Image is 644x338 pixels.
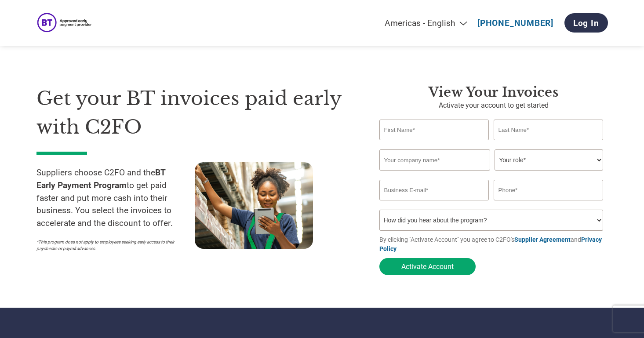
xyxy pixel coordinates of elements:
[379,84,608,100] h3: View Your Invoices
[477,18,553,28] a: [PHONE_NUMBER]
[379,120,489,140] input: First Name*
[379,149,490,171] input: Your company name*
[36,167,165,190] strong: BT Early Payment Program
[379,100,608,111] p: Activate your account to get started
[494,141,604,146] div: Invalid last name or last name is too long
[494,180,604,200] input: Phone*
[514,236,571,243] a: Supplier Agreement
[36,84,353,141] h1: Get your BT invoices paid early with C2FO
[195,162,313,249] img: supply chain worker
[379,171,604,176] div: Invalid company name or company name is too long
[379,236,602,252] a: Privacy Policy
[379,258,476,275] button: Activate Account
[379,141,489,146] div: Invalid first name or first name is too long
[36,11,96,35] img: BT
[379,180,489,200] input: Invalid Email format
[564,13,608,33] a: Log In
[379,235,608,254] p: By clicking "Activate Account" you agree to C2FO's and
[494,120,604,140] input: Last Name*
[495,149,603,171] select: Title/Role
[36,239,186,252] p: *This program does not apply to employees seeking early access to their paychecks or payroll adva...
[36,167,195,230] p: Suppliers choose C2FO and the to get paid faster and put more cash into their business. You selec...
[494,201,604,206] div: Inavlid Phone Number
[379,201,489,206] div: Inavlid Email Address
